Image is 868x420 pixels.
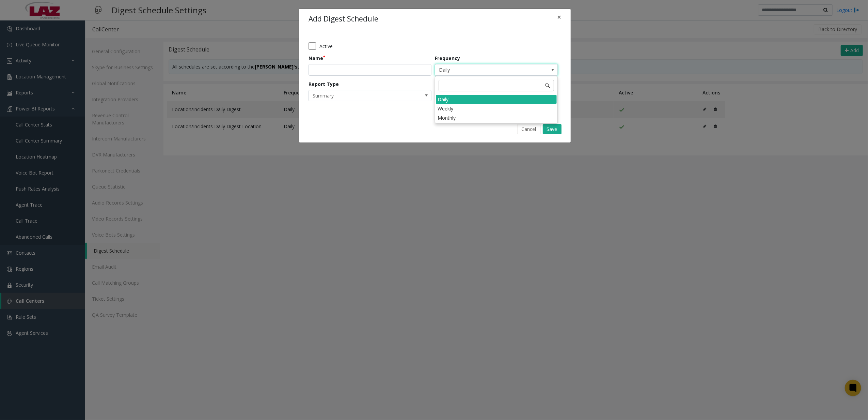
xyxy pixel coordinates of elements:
button: Close [552,9,566,26]
label: Active [319,43,333,50]
label: Frequency [435,55,460,62]
label: Name [309,55,325,62]
li: Monthly [436,113,557,122]
span: Daily [435,64,533,75]
span: Summary [309,90,407,101]
label: Report Type [309,80,339,88]
li: Daily [436,95,557,104]
button: Cancel [517,124,541,134]
li: Weekly [436,104,557,113]
span: × [557,12,561,22]
h4: Add Digest Schedule [309,14,378,25]
button: Save [543,124,562,134]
